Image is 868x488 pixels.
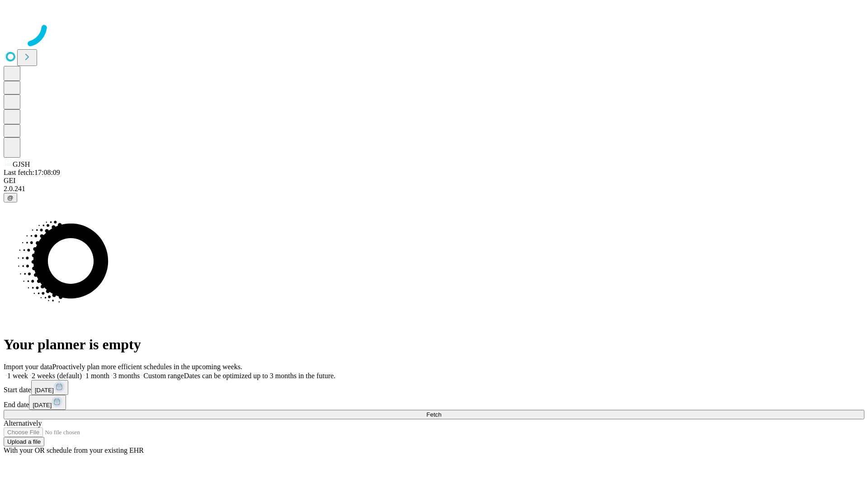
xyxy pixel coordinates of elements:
[85,372,109,380] span: 1 month
[32,372,82,380] span: 2 weeks (default)
[4,419,42,427] span: Alternatively
[4,395,864,410] div: End date
[7,194,14,201] span: @
[35,387,54,394] span: [DATE]
[33,402,52,408] span: [DATE]
[113,372,140,380] span: 3 months
[4,169,60,176] span: Last fetch: 17:08:09
[29,395,66,410] button: [DATE]
[426,411,441,418] span: Fetch
[31,380,68,395] button: [DATE]
[4,336,864,353] h1: Your planner is empty
[4,380,864,395] div: Start date
[4,185,864,193] div: 2.0.241
[4,446,144,454] span: With your OR schedule from your existing EHR
[52,363,242,371] span: Proactively plan more efficient schedules in the upcoming weeks.
[7,372,28,380] span: 1 week
[143,372,184,380] span: Custom range
[4,437,44,446] button: Upload a file
[4,193,17,202] button: @
[4,410,864,419] button: Fetch
[4,177,864,185] div: GEI
[13,160,30,168] span: GJSH
[184,372,335,380] span: Dates can be optimized up to 3 months in the future.
[4,363,52,371] span: Import your data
